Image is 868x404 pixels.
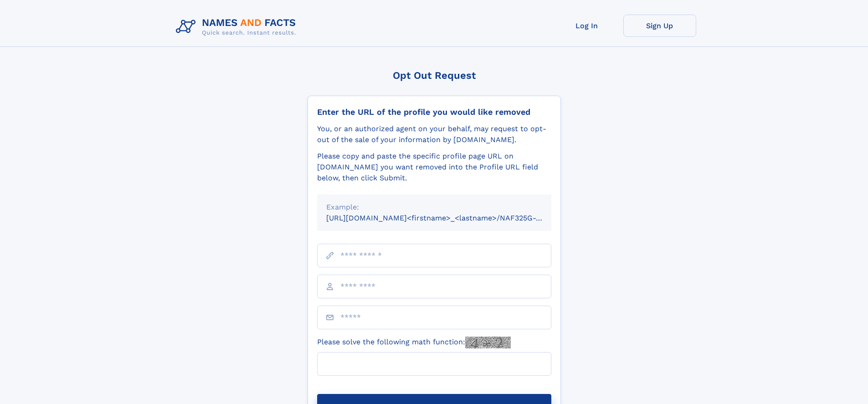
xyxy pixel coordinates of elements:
[623,15,696,37] a: Sign Up
[317,123,551,145] div: You, or an authorized agent on your behalf, may request to opt-out of the sale of your informatio...
[317,337,511,348] label: Please solve the following math function:
[308,70,561,81] div: Opt Out Request
[326,202,542,213] div: Example:
[317,151,551,184] div: Please copy and paste the specific profile page URL on [DOMAIN_NAME] you want removed into the Pr...
[550,15,623,37] a: Log In
[172,15,303,39] img: Logo Names and Facts
[326,214,569,222] small: [URL][DOMAIN_NAME]<firstname>_<lastname>/NAF325G-xxxxxxxx
[317,107,551,117] div: Enter the URL of the profile you would like removed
